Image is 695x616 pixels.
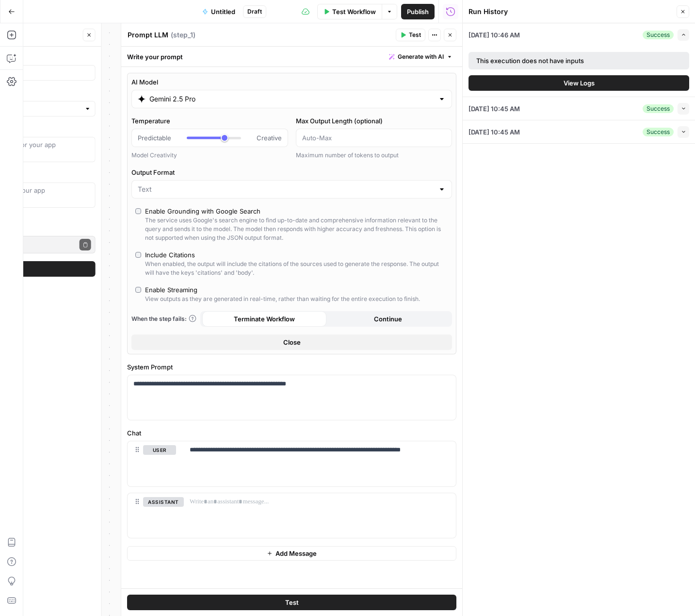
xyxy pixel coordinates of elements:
[143,497,184,507] button: assistant
[145,216,448,242] div: The service uses Google's search engine to find up-to-date and comprehensive information relevant...
[564,78,595,88] span: View Logs
[469,127,520,137] span: [DATE] 10:45 AM
[643,128,674,136] div: Success
[131,151,288,160] div: Model Creativity
[283,337,301,347] span: Close
[128,30,168,40] textarea: Prompt LLM
[131,167,452,177] label: Output Format
[247,7,262,16] span: Draft
[407,7,429,17] span: Publish
[296,151,453,160] div: Maximum number of tokens to output
[396,29,425,41] button: Test
[131,77,452,87] label: AI Model
[145,295,420,303] div: View outputs as they are generated in real-time, rather than waiting for the entire execution to ...
[296,116,453,126] label: Max Output Length (optional)
[409,31,421,39] span: Test
[128,493,176,538] div: assistant
[145,206,260,216] div: Enable Grounding with Google Search
[285,598,299,607] span: Test
[234,314,295,324] span: Terminate Workflow
[143,445,176,455] button: user
[135,287,141,293] input: Enable StreamingView outputs as they are generated in real-time, rather than waiting for the enti...
[332,7,376,17] span: Test Workflow
[385,50,456,63] button: Generate with AI
[275,549,317,558] span: Add Message
[257,133,282,143] span: Creative
[135,208,141,214] input: Enable Grounding with Google SearchThe service uses Google's search engine to find up-to-date and...
[211,7,235,17] span: Untitled
[469,104,520,114] span: [DATE] 10:45 AM
[196,4,241,19] button: Untitled
[643,31,674,39] div: Success
[401,4,435,19] button: Publish
[127,546,456,561] button: Add Message
[131,334,452,350] button: Close
[326,311,451,327] button: Continue
[398,52,444,61] span: Generate with AI
[131,116,288,126] label: Temperature
[149,94,434,104] input: Select a model
[128,441,176,486] div: user
[145,250,195,260] div: Include Citations
[374,314,402,324] span: Continue
[127,595,456,610] button: Test
[127,362,456,372] label: System Prompt
[469,30,520,40] span: [DATE] 10:46 AM
[317,4,382,19] button: Test Workflow
[138,184,434,194] input: Text
[469,75,689,91] button: View Logs
[145,260,448,277] div: When enabled, the output will include the citations of the sources used to generate the response....
[135,252,141,258] input: Include CitationsWhen enabled, the output will include the citations of the sources used to gener...
[171,30,195,40] span: ( step_1 )
[145,285,197,295] div: Enable Streaming
[138,133,171,143] span: Predictable
[302,133,446,143] input: Auto-Max
[131,315,196,323] a: When the step fails:
[121,47,462,67] div: Write your prompt
[643,104,674,113] div: Success
[127,428,456,438] label: Chat
[476,56,633,66] div: This execution does not have inputs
